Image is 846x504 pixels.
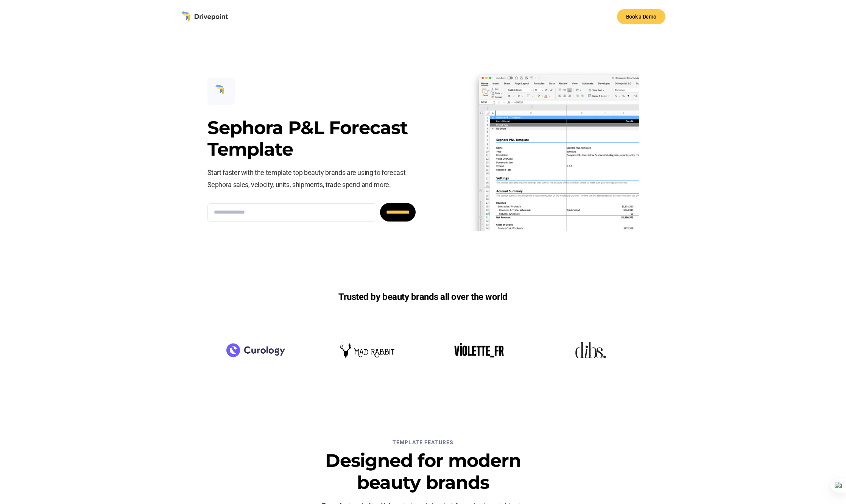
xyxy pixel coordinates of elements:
div: Book a Demo [626,12,656,21]
form: Email Form [207,203,416,222]
h6: Trusted by beauty brands all over the world [338,290,507,304]
a: Book a Demo [617,9,665,24]
div: TEMPLATE FEATURES [393,438,453,447]
h3: Designed for modern beauty brands [313,450,533,493]
p: Start faster with the template top beauty brands are using to forecast Sephora sales, velocity, u... [207,167,416,191]
h3: Sephora P&L Forecast Template [207,117,416,161]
